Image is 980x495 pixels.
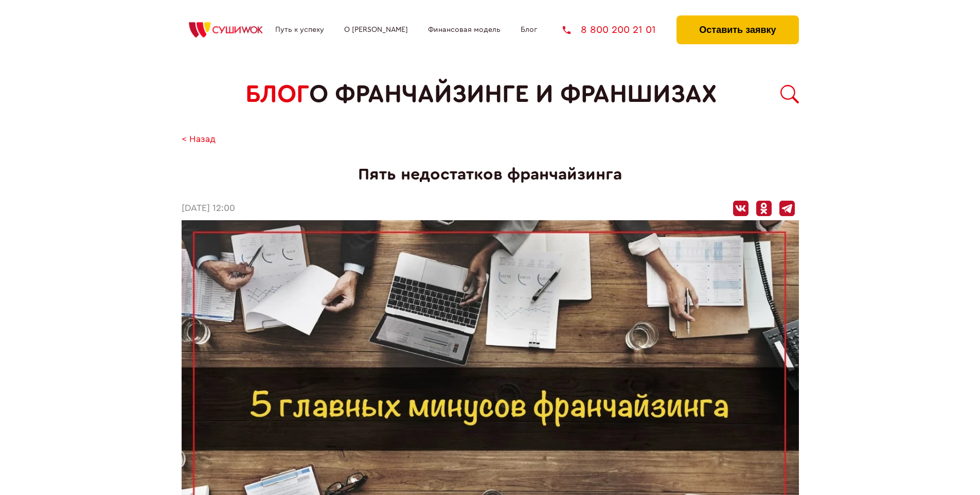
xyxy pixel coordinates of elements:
span: БЛОГ [245,80,309,109]
time: [DATE] 12:00 [182,203,235,214]
a: < Назад [182,134,216,145]
a: Блог [521,26,537,34]
span: о франчайзинге и франшизах [309,80,717,109]
h1: Пять недостатков франчайзинга [182,165,799,184]
a: Финансовая модель [428,26,501,34]
a: О [PERSON_NAME] [344,26,408,34]
button: Оставить заявку [676,15,798,44]
a: 8 800 200 21 01 [563,25,656,35]
span: 8 800 200 21 01 [581,25,656,35]
a: Путь к успеху [275,26,324,34]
